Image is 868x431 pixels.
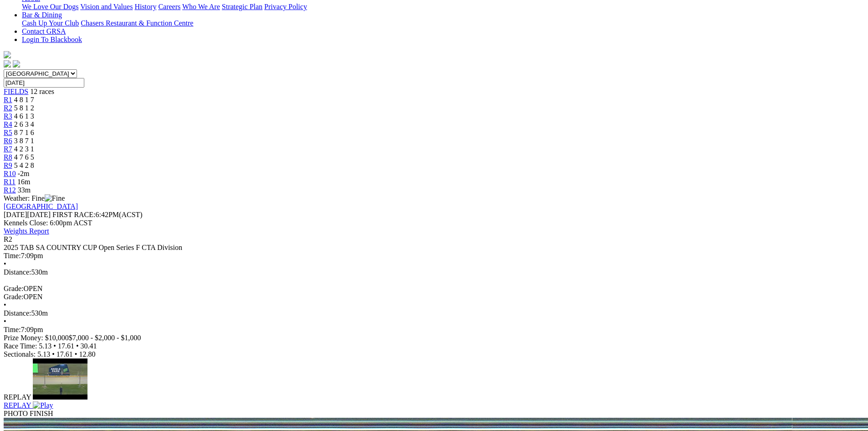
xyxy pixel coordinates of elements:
a: We Love Our Dogs [22,3,78,10]
span: PHOTO FINISH [4,410,53,417]
span: REPLAY [4,401,31,409]
a: Cash Up Your Club [22,19,79,27]
a: R7 [4,145,12,153]
span: REPLAY [4,393,31,401]
div: OPEN [4,293,864,301]
a: Chasers Restaurant & Function Centre [81,19,193,27]
span: Grade: [4,285,24,292]
span: FIRST RACE: [52,211,95,218]
div: 2025 TAB SA COUNTRY CUP Open Series F CTA Division [4,244,864,252]
span: 5.13 [37,350,50,358]
span: 4 2 3 1 [14,145,34,153]
div: 530m [4,309,864,317]
a: Bar & Dining [22,11,62,19]
span: 16m [17,178,30,186]
a: R3 [4,112,12,120]
span: • [4,260,6,268]
img: facebook.svg [4,60,11,68]
span: • [76,342,79,350]
div: Prize Money: $10,000 [4,334,864,342]
span: 17.61 [58,342,74,350]
span: • [75,350,77,358]
span: • [52,350,55,358]
span: • [4,317,6,325]
span: Distance: [4,268,31,276]
a: R6 [4,137,12,145]
img: twitter.svg [13,60,20,68]
a: Who We Are [182,3,220,10]
a: REPLAY Play [4,393,864,410]
a: R9 [4,161,12,169]
a: Login To Blackbook [22,36,82,43]
div: Kennels Close: 6:00pm ACST [4,219,864,227]
span: 12 races [30,88,54,95]
span: 12.80 [79,350,95,358]
img: logo-grsa-white.png [4,51,11,58]
a: Vision and Values [80,3,133,10]
a: FIELDS [4,88,28,95]
div: OPEN [4,285,864,293]
a: R1 [4,96,12,104]
span: • [4,301,6,309]
span: 3 8 7 1 [14,137,34,145]
a: R5 [4,129,12,136]
span: • [53,342,56,350]
span: Race Time: [4,342,37,350]
span: 4 8 1 7 [14,96,34,104]
a: R10 [4,170,16,177]
span: 4 6 1 3 [14,112,34,120]
span: 2 6 3 4 [14,120,34,128]
a: R8 [4,153,12,161]
span: 4 7 6 5 [14,153,34,161]
a: Strategic Plan [222,3,262,10]
span: Weather: Fine [4,194,65,202]
span: Time: [4,326,21,333]
span: Sectionals: [4,350,36,358]
div: 530m [4,268,864,276]
span: Distance: [4,309,31,317]
span: 6:42PM(ACST) [52,211,143,218]
div: 7:09pm [4,326,864,334]
a: [GEOGRAPHIC_DATA] [4,203,78,210]
span: 5 4 2 8 [14,161,34,169]
span: 33m [18,186,31,194]
span: Grade: [4,293,24,301]
span: [DATE] [4,211,51,218]
span: 5 8 1 2 [14,104,34,112]
input: Select date [4,78,84,88]
span: 17.61 [56,350,73,358]
a: Weights Report [4,227,49,235]
div: 7:09pm [4,252,864,260]
span: $7,000 - $2,000 - $1,000 [69,334,141,342]
a: Careers [158,3,180,10]
a: R2 [4,104,12,112]
div: About [22,3,864,11]
img: default.jpg [33,358,87,400]
img: Fine [45,194,65,203]
span: Time: [4,252,21,260]
a: R4 [4,120,12,128]
a: History [134,3,156,10]
a: R12 [4,186,16,194]
a: Contact GRSA [22,27,66,35]
span: 8 7 1 6 [14,129,34,136]
span: 5.13 [39,342,51,350]
span: 30.41 [81,342,97,350]
a: Privacy Policy [264,3,307,10]
span: -2m [18,170,30,177]
span: [DATE] [4,211,27,218]
a: R11 [4,178,15,186]
div: Bar & Dining [22,19,864,27]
